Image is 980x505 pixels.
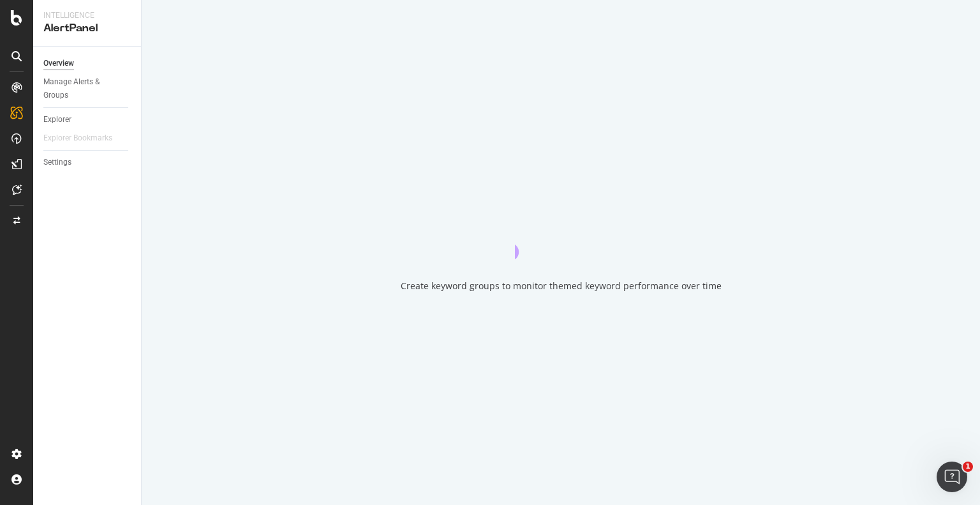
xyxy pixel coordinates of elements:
[43,113,71,126] div: Explorer
[401,280,722,292] div: Create keyword groups to monitor themed keyword performance over time
[515,213,607,259] div: animation
[937,462,967,492] iframe: Intercom live chat
[43,156,71,169] div: Settings
[43,57,132,70] a: Overview
[43,132,125,145] a: Explorer Bookmarks
[43,10,131,21] div: Intelligence
[43,21,131,36] div: AlertPanel
[43,132,112,145] div: Explorer Bookmarks
[43,156,132,169] a: Settings
[963,462,973,472] span: 1
[43,113,132,126] a: Explorer
[43,75,120,102] div: Manage Alerts & Groups
[43,57,74,70] div: Overview
[43,75,132,102] a: Manage Alerts & Groups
